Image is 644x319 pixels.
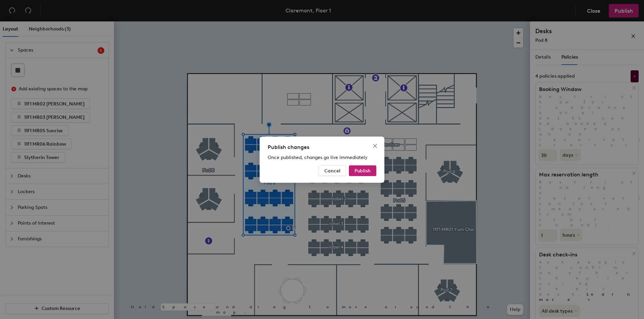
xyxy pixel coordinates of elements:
[349,165,376,176] button: Publish
[268,155,368,160] span: Once published, changes go live immediately
[268,143,376,151] div: Publish changes
[372,143,378,149] span: close
[370,141,380,151] button: Close
[355,168,371,173] span: Publish
[370,143,380,149] span: Close
[324,168,340,173] span: Cancel
[319,165,346,176] button: Cancel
